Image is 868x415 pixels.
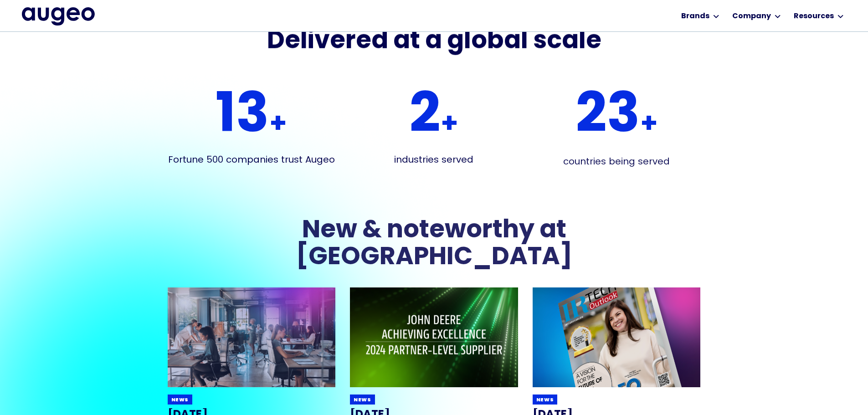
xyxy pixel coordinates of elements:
[536,397,554,404] div: News
[171,397,189,404] div: News
[216,96,269,139] span: 13
[237,29,631,56] h2: Delivered at a global scale
[681,11,709,22] div: Brands
[533,70,701,139] div: +
[394,153,473,166] div: industries served
[575,96,640,139] span: 23
[409,96,441,139] span: 2
[168,153,335,166] div: Fortune 500 companies trust Augeo
[794,11,834,22] div: Resources
[22,7,95,26] a: home
[732,11,771,22] div: Company
[350,70,518,139] div: +
[237,218,631,272] h2: New & noteworthy at [GEOGRAPHIC_DATA]
[563,156,670,167] div: countries being served
[168,70,336,139] div: +
[354,397,371,404] div: News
